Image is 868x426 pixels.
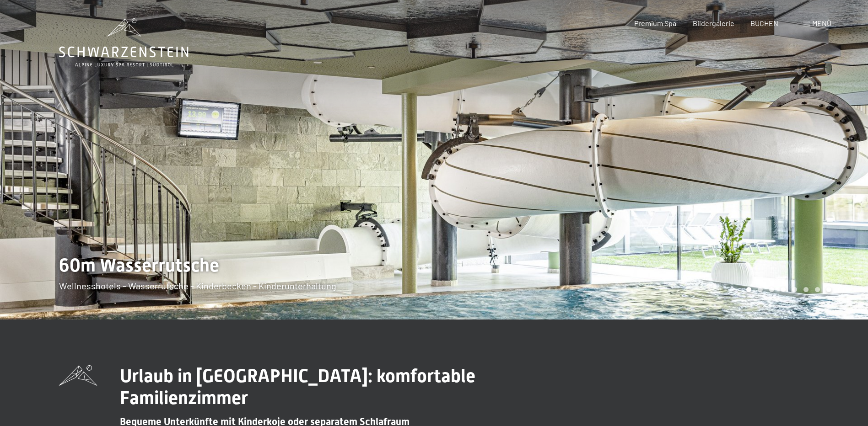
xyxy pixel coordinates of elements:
a: Bildergalerie [693,19,734,27]
div: Carousel Page 6 [803,287,809,292]
div: Carousel Page 3 [769,287,774,292]
div: Carousel Page 8 [826,287,831,292]
a: Premium Spa [634,19,676,27]
div: Carousel Page 5 [792,287,797,292]
span: Urlaub in [GEOGRAPHIC_DATA]: komfortable Familienzimmer [120,365,475,409]
div: Carousel Page 1 (Current Slide) [746,287,751,292]
span: Menü [812,19,831,27]
a: BUCHEN [750,19,778,27]
div: Carousel Page 4 [781,287,786,292]
div: Carousel Page 7 [815,287,820,292]
div: Carousel Pagination [743,287,831,292]
div: Carousel Page 2 [758,287,763,292]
